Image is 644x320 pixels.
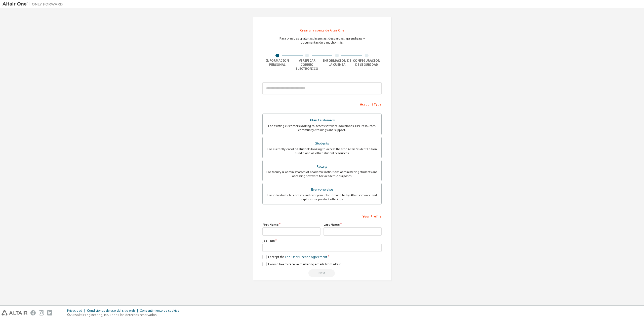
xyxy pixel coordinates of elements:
[296,58,318,71] font: Verificar correo electrónico
[323,58,351,67] font: Información de la cuenta
[262,255,327,259] label: I accept the
[2,310,27,315] img: altair_logo.svg
[285,255,327,259] a: End-User License Agreement
[77,313,157,317] font: Altair Engineering, Inc. Todos los derechos reservados.
[87,308,135,313] font: Condiciones de uso del sitio web
[324,223,382,227] label: Last Name
[67,308,82,313] font: Privacidad
[39,310,44,315] img: instagram.svg
[266,140,378,147] div: Students
[300,28,344,32] font: Crear una cuenta de Altair One
[353,58,380,67] font: Configuración de seguridad
[67,313,70,317] font: ©
[262,223,320,227] label: First Name
[266,170,378,178] div: For faculty & administrators of academic institutions administering students and accessing softwa...
[47,310,52,315] img: linkedin.svg
[140,308,179,313] font: Consentimiento de cookies
[3,2,65,7] img: Altair Uno
[266,117,378,124] div: Altair Customers
[262,212,382,220] div: Your Profile
[265,58,289,67] font: Información personal
[301,40,344,45] font: documentación y mucho más.
[70,313,77,317] font: 2025
[279,36,365,41] font: Para pruebas gratuitas, licencias, descargas, aprendizaje y
[266,186,378,193] div: Everyone else
[266,193,378,201] div: For individuals, businesses and everyone else looking to try Altair software and explore our prod...
[266,124,378,132] div: For existing customers looking to access software downloads, HPC resources, community, trainings ...
[262,269,382,277] div: Read and acccept EULA to continue
[30,310,36,315] img: facebook.svg
[266,163,378,170] div: Faculty
[262,239,382,243] label: Job Title
[262,262,341,266] label: I would like to receive marketing emails from Altair
[262,100,382,108] div: Account Type
[266,147,378,155] div: For currently enrolled students looking to access the free Altair Student Edition bundle and all ...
